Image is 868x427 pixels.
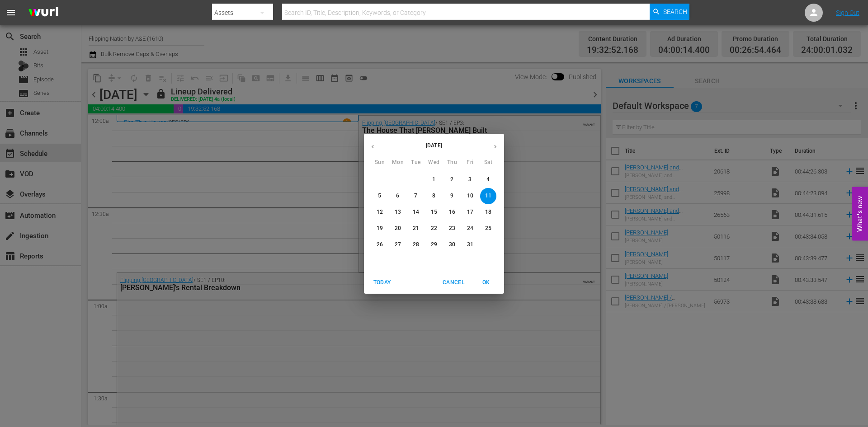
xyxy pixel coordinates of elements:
button: 3 [462,172,478,188]
p: 22 [431,225,437,232]
p: 1 [432,176,435,183]
p: 17 [467,208,473,216]
button: 2 [444,172,460,188]
p: 2 [450,176,453,183]
button: 20 [390,221,406,237]
p: 29 [431,241,437,249]
span: Fri [462,158,478,167]
p: 16 [449,208,455,216]
p: 24 [467,225,473,232]
p: 4 [486,176,490,183]
button: 28 [408,237,424,253]
span: menu [5,7,16,18]
button: 17 [462,204,478,221]
p: 6 [396,192,399,200]
button: 27 [390,237,406,253]
button: OK [472,275,500,290]
span: Cancel [443,278,464,287]
span: Today [371,278,393,287]
p: 10 [467,192,473,200]
span: Tue [408,158,424,167]
button: 29 [426,237,442,253]
span: Search [663,4,687,20]
p: 15 [431,208,437,216]
button: Cancel [439,275,468,290]
p: 20 [395,225,401,232]
button: 22 [426,221,442,237]
span: OK [475,278,497,287]
button: 21 [408,221,424,237]
button: 10 [462,188,478,204]
button: 5 [372,188,388,204]
span: Wed [426,158,442,167]
button: 9 [444,188,460,204]
p: 19 [377,225,383,232]
p: 11 [485,192,491,200]
p: 9 [450,192,453,200]
p: 8 [432,192,435,200]
p: 27 [395,241,401,249]
button: 8 [426,188,442,204]
span: Sat [480,158,496,167]
button: Open Feedback Widget [852,187,868,240]
span: Thu [444,158,460,167]
p: 26 [377,241,383,249]
p: 18 [485,208,491,216]
button: 23 [444,221,460,237]
a: Sign Out [836,9,859,16]
p: 21 [413,225,419,232]
button: Today [368,275,396,290]
button: 14 [408,204,424,221]
button: 4 [480,172,496,188]
button: 25 [480,221,496,237]
p: [DATE] [382,141,486,150]
button: 15 [426,204,442,221]
button: 31 [462,237,478,253]
button: 16 [444,204,460,221]
button: 13 [390,204,406,221]
button: 11 [480,188,496,204]
button: 1 [426,172,442,188]
p: 12 [377,208,383,216]
button: 7 [408,188,424,204]
button: 30 [444,237,460,253]
button: 26 [372,237,388,253]
p: 13 [395,208,401,216]
button: 18 [480,204,496,221]
p: 7 [414,192,417,200]
p: 14 [413,208,419,216]
p: 25 [485,225,491,232]
span: Mon [390,158,406,167]
img: ans4CAIJ8jUAAAAAAAAAAAAAAAAAAAAAAAAgQb4GAAAAAAAAAAAAAAAAAAAAAAAAJMjXAAAAAAAAAAAAAAAAAAAAAAAAgAT5G... [22,2,65,23]
button: 6 [390,188,406,204]
p: 5 [378,192,381,200]
p: 3 [468,176,472,183]
p: 30 [449,241,455,249]
p: 31 [467,241,473,249]
button: 19 [372,221,388,237]
button: 12 [372,204,388,221]
span: Sun [372,158,388,167]
button: 24 [462,221,478,237]
p: 28 [413,241,419,249]
p: 23 [449,225,455,232]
